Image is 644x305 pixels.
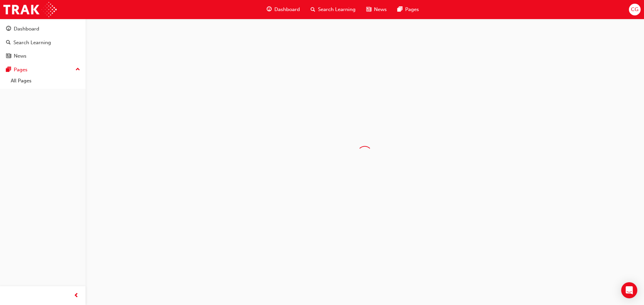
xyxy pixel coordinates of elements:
[6,40,11,46] span: search-icon
[374,6,387,13] span: News
[274,6,300,13] span: Dashboard
[621,282,637,298] div: Open Intercom Messenger
[366,5,371,14] span: news-icon
[14,52,26,60] div: News
[8,76,83,86] a: All Pages
[3,64,83,76] button: Pages
[392,3,424,16] a: pages-iconPages
[3,21,83,64] button: DashboardSearch LearningNews
[397,5,402,14] span: pages-icon
[75,65,80,74] span: up-icon
[3,50,83,62] a: News
[3,2,57,17] img: Trak
[267,5,272,14] span: guage-icon
[261,3,305,16] a: guage-iconDashboard
[361,3,392,16] a: news-iconNews
[3,23,83,35] a: Dashboard
[629,4,641,15] button: CG
[311,5,315,14] span: search-icon
[14,25,39,33] div: Dashboard
[305,3,361,16] a: search-iconSearch Learning
[6,67,11,73] span: pages-icon
[6,26,11,32] span: guage-icon
[3,36,83,49] a: Search Learning
[14,66,28,74] div: Pages
[318,6,356,13] span: Search Learning
[631,6,638,13] span: CG
[405,6,419,13] span: Pages
[74,292,79,300] span: prev-icon
[6,53,11,59] span: news-icon
[13,39,51,47] div: Search Learning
